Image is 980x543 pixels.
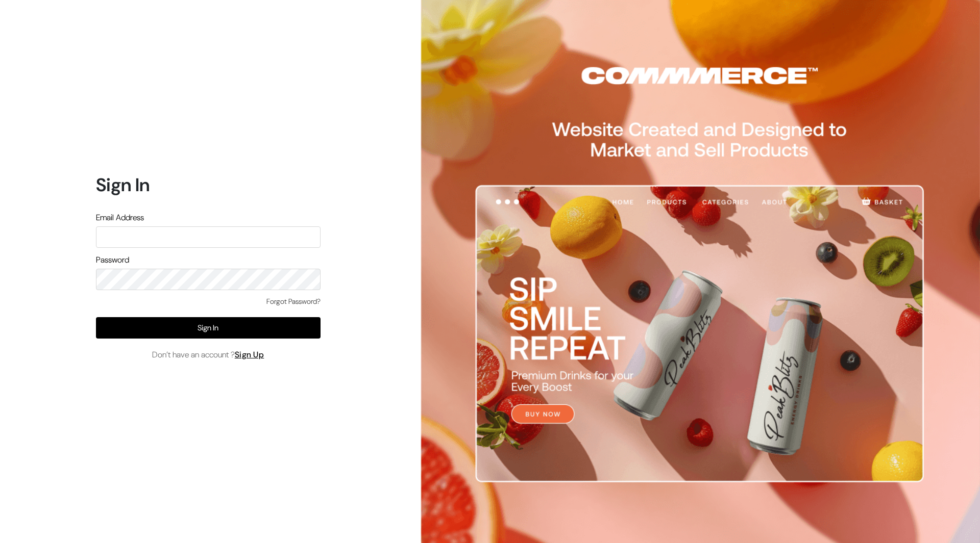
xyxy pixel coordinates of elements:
[96,174,321,196] h1: Sign In
[235,349,264,360] a: Sign Up
[152,349,264,361] span: Don’t have an account ?
[96,254,129,266] label: Password
[266,296,321,307] a: Forgot Password?
[96,212,144,224] label: Email Address
[96,317,321,339] button: Sign In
